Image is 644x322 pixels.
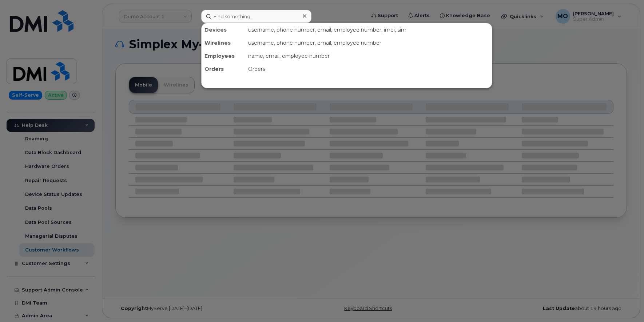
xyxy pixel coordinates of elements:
[202,63,245,76] div: Orders
[202,36,245,49] div: Wirelines
[245,23,492,36] div: username, phone number, email, employee number, imei, sim
[202,49,245,63] div: Employees
[245,36,492,49] div: username, phone number, email, employee number
[202,23,245,36] div: Devices
[245,63,492,76] div: Orders
[245,49,492,63] div: name, email, employee number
